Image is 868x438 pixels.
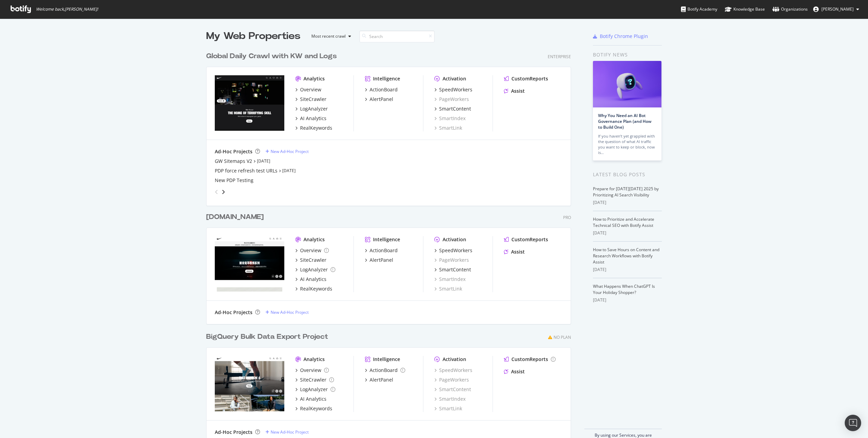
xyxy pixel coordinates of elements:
div: angle-left [212,186,221,197]
div: SpeedWorkers [439,247,472,254]
div: Enterprise [548,54,571,60]
div: Intelligence [373,75,400,82]
a: BigQuery Bulk Data Export Project [206,332,331,342]
div: AI Analytics [300,115,326,122]
a: PageWorkers [434,257,469,263]
a: New Ad-Hoc Project [265,309,309,315]
div: [DATE] [593,297,662,303]
a: LogAnalyzer [295,266,335,273]
div: Organizations [772,6,808,13]
div: My Web Properties [206,29,300,43]
div: Pro [563,215,571,220]
div: [DATE] [593,199,662,206]
div: Analytics [303,356,325,363]
a: SmartIndex [434,396,466,402]
a: AI Analytics [295,396,326,402]
a: Why You Need an AI Bot Governance Plan (and How to Build One) [598,113,652,130]
a: PageWorkers [434,376,469,383]
div: Open Intercom Messenger [845,415,861,431]
a: ActionBoard [365,247,398,254]
div: CustomReports [511,236,548,243]
div: Analytics [303,75,325,82]
div: [DOMAIN_NAME] [206,212,264,222]
div: LogAnalyzer [300,386,328,393]
a: New PDP Testing [215,177,253,184]
a: SiteCrawler [295,96,326,103]
a: [DOMAIN_NAME] [206,212,266,222]
div: CustomReports [511,356,548,363]
a: ActionBoard [365,86,398,93]
a: PageWorkers [434,96,469,103]
div: SmartContent [439,105,471,112]
a: SpeedWorkers [434,247,472,254]
a: AlertPanel [365,96,393,103]
div: Botify news [593,51,662,59]
a: Botify Chrome Plugin [593,33,648,40]
div: Assist [511,368,525,375]
div: [DATE] [593,267,662,273]
div: Activation [443,75,466,82]
div: New Ad-Hoc Project [271,429,309,435]
div: Activation [443,356,466,363]
a: Assist [504,248,525,255]
div: Ad-Hoc Projects [215,429,252,436]
a: [DATE] [282,168,296,173]
div: CustomReports [511,75,548,82]
div: BigQuery Bulk Data Export Project [206,332,328,342]
div: angle-right [221,189,226,195]
div: Activation [443,236,466,243]
div: Botify Academy [681,6,717,13]
div: Overview [300,367,321,374]
a: LogAnalyzer [295,105,328,112]
div: LogAnalyzer [300,266,328,273]
div: Analytics [303,236,325,243]
a: Assist [504,368,525,375]
a: SmartLink [434,405,462,412]
a: AI Analytics [295,115,326,122]
a: How to Save Hours on Content and Research Workflows with Botify Assist [593,247,659,265]
a: Overview [295,247,329,254]
div: Overview [300,247,321,254]
a: Prepare for [DATE][DATE] 2025 by Prioritizing AI Search Visibility [593,186,659,198]
div: New Ad-Hoc Project [271,309,309,315]
a: AI Analytics [295,276,326,283]
a: CustomReports [504,356,556,363]
img: nike.com.cn [215,236,284,292]
a: SmartContent [434,105,471,112]
a: SmartContent [434,266,471,273]
a: Global Daily Crawl with KW and Logs [206,51,339,61]
div: GW Sitemaps V2 [215,158,252,165]
div: If you haven’t yet grappled with the question of what AI traffic you want to keep or block, now is… [598,133,656,155]
div: ActionBoard [370,367,398,374]
button: [PERSON_NAME] [808,4,865,15]
img: nikesecondary.com [215,356,284,411]
a: What Happens When ChatGPT Is Your Holiday Shopper? [593,283,655,295]
div: RealKeywords [300,125,332,131]
div: New Ad-Hoc Project [271,149,309,154]
a: [DATE] [257,158,270,164]
div: Intelligence [373,356,400,363]
div: SiteCrawler [300,257,326,263]
div: SmartIndex [434,115,466,122]
a: SpeedWorkers [434,367,472,374]
a: PDP force refresh test URLs [215,167,277,174]
div: Latest Blog Posts [593,171,662,178]
div: Ad-Hoc Projects [215,148,252,155]
a: ActionBoard [365,367,405,374]
a: CustomReports [504,75,548,82]
div: RealKeywords [300,285,332,292]
div: Overview [300,86,321,93]
img: nike.com [215,75,284,131]
a: SmartLink [434,125,462,131]
div: SiteCrawler [300,96,326,103]
a: SmartLink [434,285,462,292]
div: RealKeywords [300,405,332,412]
